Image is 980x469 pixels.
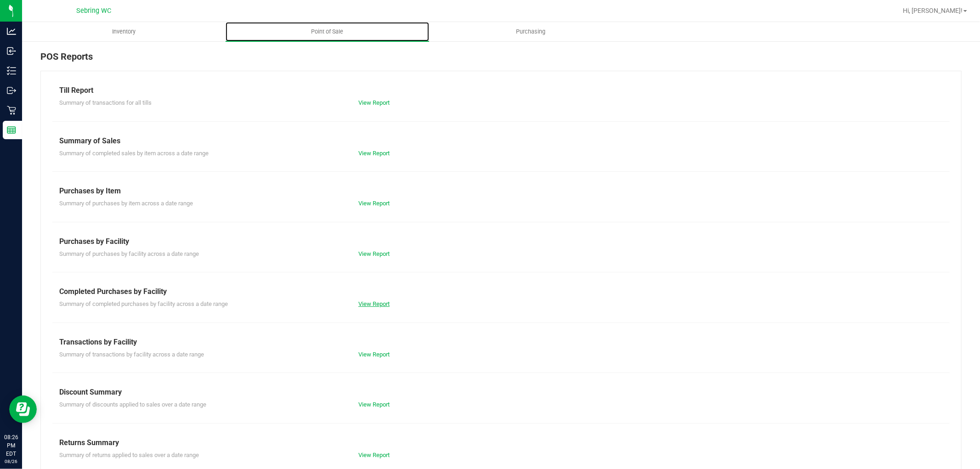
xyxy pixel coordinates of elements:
[358,200,390,207] a: View Report
[100,28,148,36] span: Inventory
[504,28,558,36] span: Purchasing
[358,351,390,358] a: View Report
[76,7,111,15] span: Sebring WC
[358,452,390,458] a: View Report
[40,50,962,71] div: POS Reports
[358,150,390,157] a: View Report
[4,458,18,465] p: 08/26
[59,437,943,448] div: Returns Summary
[59,351,204,358] span: Summary of transactions by facility across a date range
[7,86,16,95] inline-svg: Outbound
[358,99,390,106] a: View Report
[299,28,356,36] span: Point of Sale
[59,99,152,106] span: Summary of transactions for all tills
[7,66,16,75] inline-svg: Inventory
[7,27,16,36] inline-svg: Analytics
[59,186,943,197] div: Purchases by Item
[59,85,943,96] div: Till Report
[59,387,943,398] div: Discount Summary
[903,7,963,14] span: Hi, [PERSON_NAME]!
[59,337,943,348] div: Transactions by Facility
[7,106,16,115] inline-svg: Retail
[59,200,193,207] span: Summary of purchases by item across a date range
[358,250,390,257] a: View Report
[7,46,16,56] inline-svg: Inbound
[59,300,228,307] span: Summary of completed purchases by facility across a date range
[358,300,390,307] a: View Report
[59,250,199,257] span: Summary of purchases by facility across a date range
[59,236,943,247] div: Purchases by Facility
[59,136,943,147] div: Summary of Sales
[7,125,16,135] inline-svg: Reports
[9,396,37,423] iframe: Resource center
[22,22,226,41] a: Inventory
[59,150,209,157] span: Summary of completed sales by item across a date range
[59,452,199,458] span: Summary of returns applied to sales over a date range
[59,286,943,297] div: Completed Purchases by Facility
[59,401,206,408] span: Summary of discounts applied to sales over a date range
[429,22,633,41] a: Purchasing
[358,401,390,408] a: View Report
[226,22,429,41] a: Point of Sale
[4,433,18,458] p: 08:26 PM EDT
